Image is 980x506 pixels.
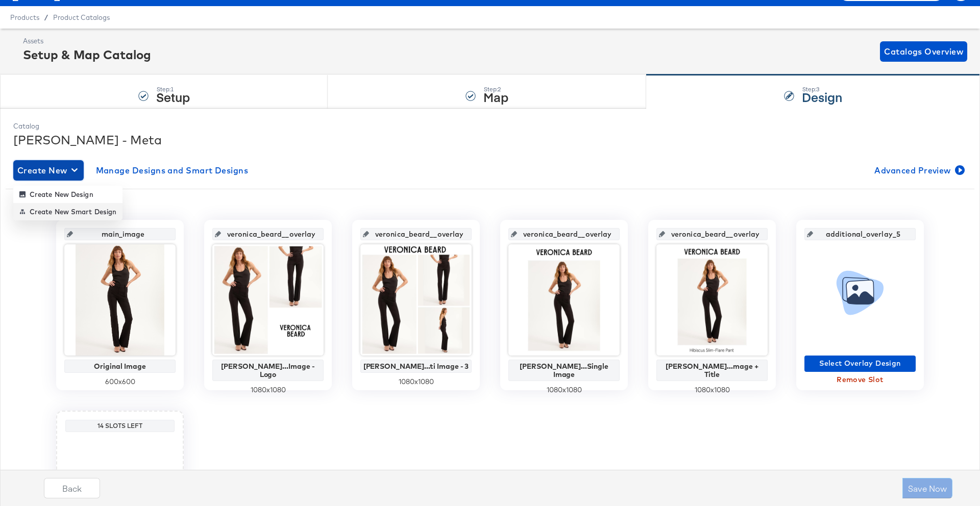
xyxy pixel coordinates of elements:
div: 1080 x 1080 [656,385,768,395]
div: 1080 x 1080 [508,385,620,395]
div: [PERSON_NAME]...ti Image - 3 [363,362,469,370]
div: Assets [23,36,151,46]
div: 1080 x 1080 [360,377,472,387]
div: [PERSON_NAME]...Single Image [511,362,617,378]
span: Remove Slot [808,373,912,386]
div: Step: 3 [802,86,842,93]
div: Step: 1 [156,86,190,93]
div: 1080 x 1080 [212,385,324,395]
strong: Map [483,88,508,105]
div: [PERSON_NAME]...mage + Title [659,362,765,378]
strong: Design [802,88,842,105]
div: Setup & Map Catalog [23,46,151,63]
span: Advanced Preview [874,163,963,178]
span: Products [10,13,39,21]
span: / [39,13,53,21]
span: Create New [17,163,80,178]
button: Advanced Preview [870,160,967,181]
div: Create New Design [19,190,93,198]
div: Original Image [67,362,173,370]
button: Create New [13,160,84,181]
button: Remove Slot [804,372,916,388]
span: Select Overlay Design [808,357,912,370]
div: 600 x 600 [64,377,176,387]
button: Back [44,478,100,498]
a: Product Catalogs [53,13,110,21]
button: Select Overlay Design [804,356,916,372]
div: [PERSON_NAME]...Image - Logo [215,362,321,378]
div: [PERSON_NAME] - Meta [13,131,967,148]
span: Manage Designs and Smart Designs [96,163,249,178]
div: Catalog [13,121,967,131]
span: Catalogs Overview [884,44,963,59]
button: Catalogs Overview [880,41,967,62]
button: Manage Designs and Smart Designs [92,160,253,181]
strong: Setup [156,88,190,105]
div: 14 Slots Left [68,422,172,430]
div: Create New Smart Design [19,208,116,216]
div: Step: 2 [483,86,508,93]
